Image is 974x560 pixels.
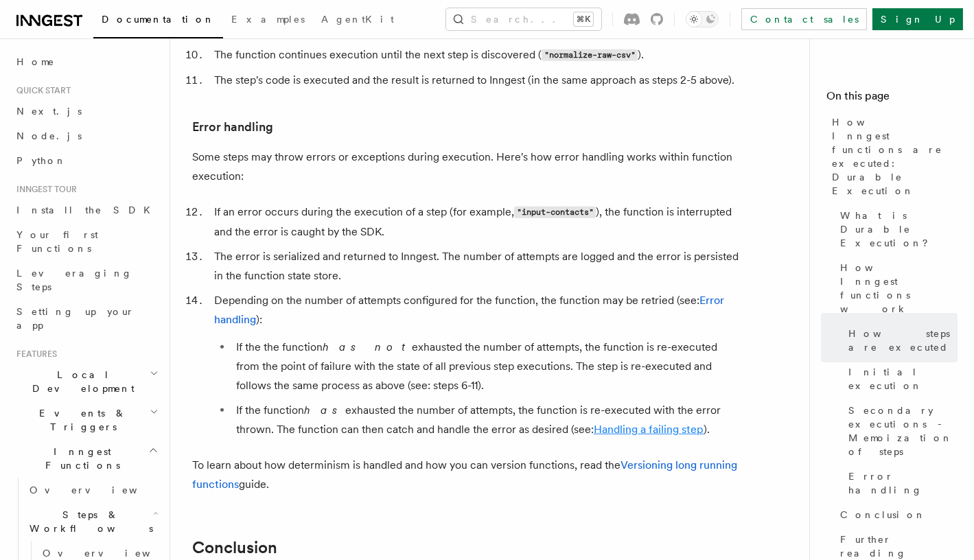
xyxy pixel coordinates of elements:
a: How Inngest functions work [835,255,958,321]
em: has not [323,340,412,353]
li: If the the function exhausted the number of attempts, the function is re-executed from the point ... [232,338,741,395]
a: Error handling [214,294,724,326]
a: AgentKit [313,4,402,37]
button: Events & Triggers [11,401,161,439]
span: Further reading [840,533,958,560]
code: "input-contacts" [514,207,596,218]
span: Node.js [16,130,82,141]
span: Next.js [16,106,82,117]
span: Error handling [848,469,958,497]
li: The step's code is executed and the result is returned to Inngest (in the same approach as steps ... [210,71,741,90]
h4: On this page [826,88,958,110]
span: What is Durable Execution? [840,209,958,250]
a: Python [11,148,161,173]
button: Toggle dark mode [686,11,719,27]
span: Setting up your app [16,306,135,331]
a: Setting up your app [11,299,161,338]
a: Overview [24,478,161,502]
span: Documentation [102,14,215,25]
a: Examples [223,4,313,37]
a: Home [11,49,161,74]
span: Conclusion [840,508,926,522]
em: has [304,404,345,417]
li: If the function exhausted the number of attempts, the function is re-executed with the error thro... [232,401,741,439]
a: Next.js [11,99,161,124]
span: Initial execution [848,365,958,393]
a: Install the SDK [11,198,161,222]
button: Steps & Workflows [24,502,161,541]
a: Your first Functions [11,222,161,261]
span: Overview [43,548,184,559]
span: Inngest tour [11,184,77,195]
a: What is Durable Execution? [835,203,958,255]
span: Examples [231,14,305,25]
span: Features [11,349,57,360]
span: Quick start [11,85,71,96]
a: Conclusion [835,502,958,527]
a: Documentation [93,4,223,38]
span: Local Development [11,368,150,395]
span: Python [16,155,67,166]
p: To learn about how determinism is handled and how you can version functions, read the guide. [192,456,741,494]
span: Install the SDK [16,205,159,215]
code: "normalize-raw-csv" [542,49,638,61]
span: AgentKit [321,14,394,25]
span: Events & Triggers [11,406,150,434]
a: Initial execution [843,360,958,398]
span: Overview [30,485,171,495]
span: Your first Functions [16,229,98,254]
span: How Inngest functions are executed: Durable Execution [832,115,958,198]
p: Some steps may throw errors or exceptions during execution. Here's how error handling works withi... [192,148,741,186]
a: Handling a failing step [594,423,704,436]
span: Leveraging Steps [16,268,132,292]
span: How steps are executed [848,327,958,354]
a: Error handling [192,117,273,137]
a: Contact sales [741,8,867,30]
span: Home [16,55,55,69]
a: Secondary executions - Memoization of steps [843,398,958,464]
li: The error is serialized and returned to Inngest. The number of attempts are logged and the error ... [210,247,741,285]
a: How steps are executed [843,321,958,360]
a: Node.js [11,124,161,148]
li: If an error occurs during the execution of a step (for example, ), the function is interrupted an... [210,202,741,242]
span: Inngest Functions [11,445,148,472]
a: Versioning long running functions [192,458,737,491]
a: Sign Up [872,8,963,30]
a: Error handling [843,464,958,502]
li: The function continues execution until the next step is discovered ( ). [210,45,741,65]
span: Secondary executions - Memoization of steps [848,404,958,458]
button: Local Development [11,362,161,401]
span: Steps & Workflows [24,508,153,535]
button: Inngest Functions [11,439,161,478]
li: Depending on the number of attempts configured for the function, the function may be retried (see... [210,291,741,439]
span: How Inngest functions work [840,261,958,316]
button: Search...⌘K [446,8,601,30]
a: Conclusion [192,538,277,557]
kbd: ⌘K [574,12,593,26]
a: Leveraging Steps [11,261,161,299]
a: How Inngest functions are executed: Durable Execution [826,110,958,203]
